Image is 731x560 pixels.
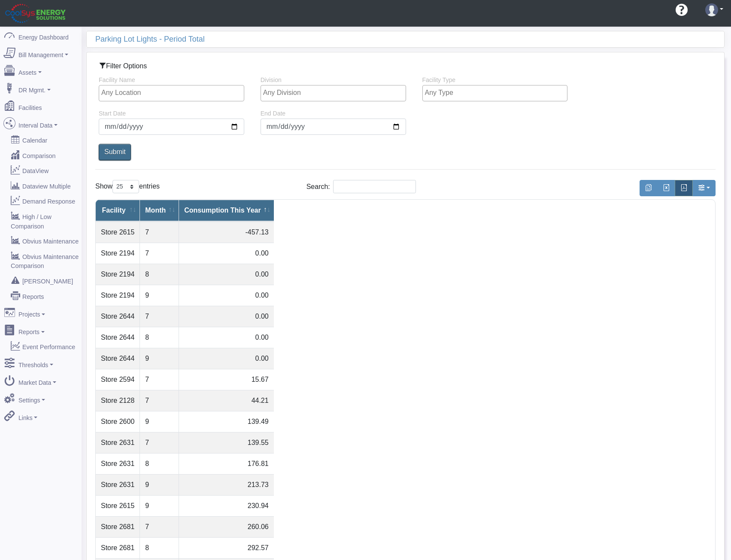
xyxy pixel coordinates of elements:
th: Consumption This Year: activate to sort column descending [179,200,273,222]
th: Month: activate to sort column ascending [140,200,179,222]
button: Copy to clipboard [640,180,658,196]
td: 260.06 [179,516,273,537]
td: 7 [140,390,179,411]
td: 9 [140,411,179,432]
td: 9 [140,495,179,516]
td: 15.67 [179,369,273,390]
td: 9 [140,348,179,369]
td: Store 2194 [96,264,140,285]
td: 8 [140,537,179,558]
td: 7 [140,369,179,390]
td: Store 2631 [96,474,140,495]
button: Show/Hide Columns [692,180,716,196]
td: 7 [140,222,179,243]
td: 8 [140,327,179,348]
td: 7 [140,243,179,264]
td: 8 [140,453,179,474]
td: Store 2631 [96,432,140,453]
td: 139.55 [179,432,273,453]
td: Store 2615 [96,495,140,516]
td: 0.00 [179,306,273,327]
td: 230.94 [179,495,273,516]
td: 9 [140,474,179,495]
td: 0.00 [179,348,273,369]
td: Store 2194 [96,285,140,306]
td: Store 2194 [96,243,140,264]
td: 7 [140,432,179,453]
label: Filter Options [99,61,147,71]
td: 176.81 [179,453,273,474]
td: 292.57 [179,537,273,558]
td: 0.00 [179,264,273,285]
td: Store 2681 [96,516,140,537]
td: 8 [140,264,179,285]
td: Store 2644 [96,306,140,327]
input: Search: [333,180,416,193]
select: Showentries [112,180,139,193]
label: Search: [306,180,416,193]
td: 0.00 [179,243,273,264]
img: user-3.svg [705,3,718,16]
div: Parking Lot Lights - Period Total [95,31,724,47]
td: Store 2644 [96,348,140,369]
td: 7 [140,306,179,327]
td: 44.21 [179,390,273,411]
td: Store 2631 [96,453,140,474]
td: Store 2644 [96,327,140,348]
td: Store 2594 [96,369,140,390]
td: 0.00 [179,327,273,348]
button: Generate PDF [675,180,693,196]
td: Store 2600 [96,411,140,432]
button: Export to Excel [657,180,675,196]
input: Any Location [101,88,246,98]
td: Store 2128 [96,390,140,411]
td: 9 [140,285,179,306]
td: Store 2615 [96,222,140,243]
th: Facility: activate to sort column ascending [96,200,140,222]
input: Any Division [263,88,408,98]
td: Store 2681 [96,537,140,558]
td: 213.73 [179,474,273,495]
input: Any Type [425,88,570,98]
label: Show entries [95,180,160,193]
input: Submit [99,144,131,160]
td: 139.49 [179,411,273,432]
td: 7 [140,516,179,537]
td: -457.13 [179,222,273,243]
td: 0.00 [179,285,273,306]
